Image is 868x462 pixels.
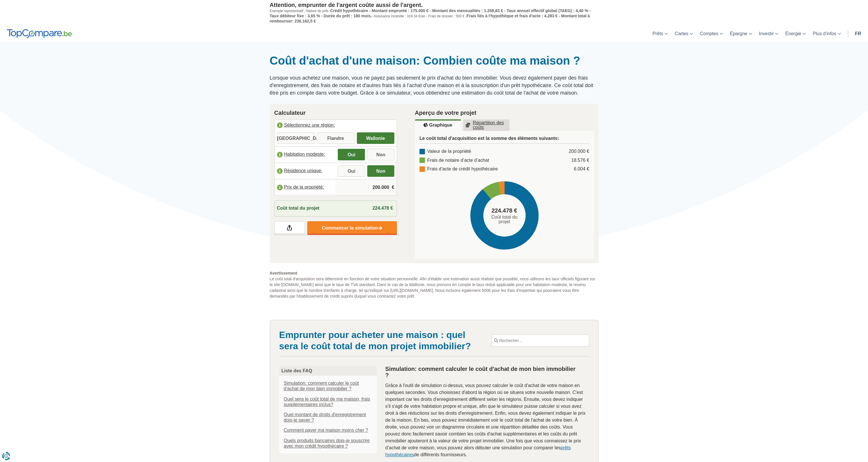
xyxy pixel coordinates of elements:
a: Énergie [782,25,809,42]
p: Le coût total d'acquisition sera déterminé en fonction de votre situation personnelle. Afin d'éta... [270,270,599,299]
a: Quels produits bancaires dois-je souscrire avec mon crédit hypothécaire ? [284,438,372,449]
span: Coût total du projet [485,215,523,224]
h3: Le coût total d'acquisition est la somme des éléments suivants: [419,136,589,144]
input: Rechecher... [492,335,589,346]
h2: Calculateur [274,108,397,117]
label: Non [367,149,394,160]
p: Attention, emprunter de l'argent coûte aussi de l'argent. [270,1,599,8]
a: Plus d'infos [809,25,844,42]
a: Épargne [726,25,755,42]
h2: Aperçu de votre projet [415,108,594,117]
label: Flandre [317,132,355,144]
a: Investir [755,25,782,42]
span: 224.478 € [492,206,517,215]
a: Comptes [696,25,726,42]
a: Prêts [649,25,671,42]
a: Quel montant de droits d'enregistrement dois-je payer ? [284,412,372,423]
label: Prix de la propriété: [275,181,336,194]
label: Oui [338,149,365,160]
div: Frais d’acte de crédit hypothécaire [419,166,498,172]
div: Frais de notaire d’acte d’achat [419,157,489,164]
span: 224.478 € [372,206,393,211]
label: Non [367,165,394,177]
span: € [392,184,394,191]
a: Commencer la simulation [307,221,397,235]
h1: Coût d'achat d'une maison: Combien coûte ma maison ? [270,54,599,67]
label: Sélectionnez une région: [275,120,397,132]
a: Comment payer ma maison moins cher ? [284,427,372,433]
p: Grâce à l'outil de simulation ci-dessus, vous pouvez calculer le coût d'achat de votre maison en ... [385,382,589,458]
span: Frais liés à l'hypothèque et frais d'acte : 4.283 € - Montant total à rembourser: 236.162,5 € [270,14,590,23]
span: Coût total du projet [277,205,320,212]
div: 6.004 € [574,166,589,172]
a: Cartes [671,25,696,42]
h2: Simulation: comment calculer le coût d'achat de mon bien immobilier ? [385,366,583,378]
label: [GEOGRAPHIC_DATA] [277,132,315,144]
span: Crédit hypothécaire - Montant emprunté : 175.000 € - Montant des mensualités : 1.258,83 € - Taux ... [270,8,591,18]
a: Quel sera le coût total de ma maison, frais supplémentaires inclus? [284,396,372,407]
span: Avertissement [270,270,599,276]
u: Graphique [423,123,452,127]
h2: Emprunter pour acheter une maison : quel sera le coût total de mon projet immobilier? [279,329,483,352]
a: Simulation: comment calculer le coût d'achat de mon bien immobilier ? [284,380,372,391]
label: Habitation modeste: [275,148,336,161]
label: Wallonie [357,132,395,144]
div: 200.000 € [569,148,589,155]
input: | [338,180,394,195]
label: Oui [338,165,365,177]
img: Commencer la simulation [378,226,382,231]
a: fr [852,25,865,42]
u: Répartition des coûts [466,121,507,130]
div: 18.576 € [571,157,589,164]
a: Partagez vos résultats [274,221,305,235]
img: TopCompare [7,29,72,38]
h4: Liste des FAQ [282,368,374,373]
div: Valeur de la propriété [419,148,471,155]
a: Simulation: comment calculer le coût d'achat de mon bien immobilier ? [385,366,589,378]
p: Exemple représentatif : Nature du prêt : - Assurance incendie : 319.34 €/an - Frais de dossier : ... [270,8,599,24]
p: Lorsque vous achetez une maison, vous ne payez pas seulement le prix d'achat du bien immobilier. ... [270,74,599,97]
label: Résidence unique: [275,165,336,177]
